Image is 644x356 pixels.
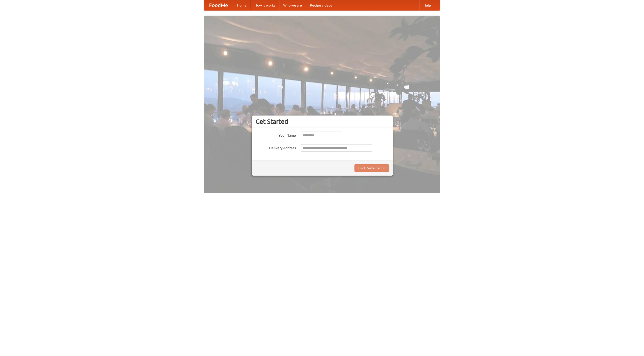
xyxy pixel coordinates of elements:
a: Who we are [279,0,306,10]
a: How it works [251,0,279,10]
a: Help [419,0,435,10]
h3: Get Started [256,118,389,125]
a: Recipe videos [306,0,336,10]
label: Delivery Address [256,144,296,150]
label: Your Name [256,132,296,138]
a: FoodMe [204,0,233,10]
button: Find Restaurants! [354,164,389,172]
a: Home [233,0,251,10]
